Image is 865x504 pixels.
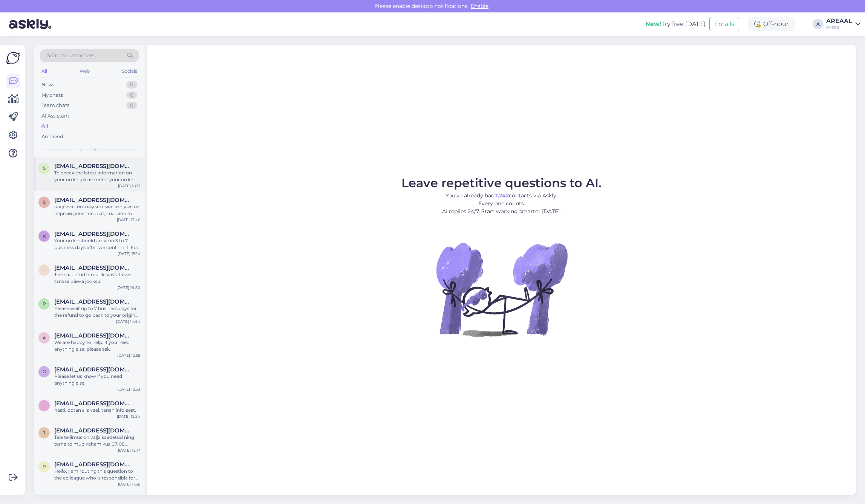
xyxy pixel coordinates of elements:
[54,339,140,353] div: We are happy to help. If you need anything else, please ask.
[826,18,852,24] div: AREAAL
[43,301,46,307] span: p
[401,176,602,190] span: Leave repetitive questions to AI.
[434,221,570,357] img: No Chat active
[126,102,137,109] div: 0
[54,400,133,407] span: info@katusemehed.ee
[116,319,140,324] div: [DATE] 14:44
[126,81,137,89] div: 0
[826,18,860,30] a: AREAALAreaal
[41,92,63,99] div: My chats
[43,335,46,341] span: A
[54,203,140,217] div: надеюсь, потому что мне это уже не первый день говорят, спасибо за помощь
[43,233,46,239] span: k
[495,192,509,199] b: 7,242
[43,199,46,205] span: s
[118,183,140,189] div: [DATE] 18:13
[41,133,63,141] div: Archived
[118,481,140,487] div: [DATE] 11:58
[43,165,46,171] span: s
[117,353,140,358] div: [DATE] 12:58
[43,369,46,374] span: g
[41,112,69,120] div: AI Assistant
[813,19,823,29] div: A
[54,305,140,319] div: Please wait up to 7 business days for the refund to go back to your original payment method. If y...
[126,92,137,99] div: 0
[54,332,133,339] span: Aarekais@gmail.com
[54,264,133,271] span: info@areaal.ee
[645,20,661,27] b: New!
[40,66,49,76] div: All
[645,20,706,29] div: Try free [DATE]:
[6,51,20,65] img: Askly Logo
[748,17,795,31] div: Off-hour
[54,163,133,170] span: silver.ratnik@outlook.com
[54,461,133,468] span: pjevsejevs@gmail.com
[54,197,133,203] span: sashababiy797@gmail.com
[43,267,45,273] span: i
[116,285,140,290] div: [DATE] 14:50
[80,146,99,153] span: All chats
[54,366,133,373] span: gert90@gmail.com
[54,298,133,305] span: priit.paluveer@gmail.com
[54,427,133,434] span: jurgen.holtsmeier@gmail.com
[401,192,602,215] p: You’ve already had contacts via Askly. Every one counts. AI replies 24/7. Start working smarter [...
[41,102,69,109] div: Team chats
[826,24,852,30] div: Areaal
[41,122,48,130] div: All
[54,468,140,481] div: Hello, I am routing this question to the colleague who is responsible for this topic. The reply m...
[54,373,140,386] div: Please let us know if you need anything else.
[54,434,140,447] div: Teie tellimus on välja saadetud ning tarne toimub vahemikus 07-08 oktoober.
[120,66,139,76] div: Socials
[117,217,140,223] div: [DATE] 17:46
[118,251,140,257] div: [DATE] 15:14
[117,386,140,392] div: [DATE] 12:33
[54,170,140,183] div: To check the latest information on your order, please enter your order number and email on one of...
[43,403,45,408] span: i
[78,66,91,76] div: Web
[54,407,140,414] div: hästi, ootan siis veel, tänan info eest.
[54,231,133,237] span: kirsimaamartin@outlook.com
[43,464,46,469] span: p
[47,52,95,60] span: Search customers
[709,17,739,31] button: Emails
[41,81,53,89] div: New
[43,430,45,435] span: j
[118,447,140,453] div: [DATE] 12:17
[54,271,140,285] div: Teie saadetud e-mailile vastatakse tänase päeva jooksul
[117,414,140,419] div: [DATE] 12:24
[54,237,140,251] div: Your order should arrive in 3 to 7 business days after we confirm it. For the latest updates, ple...
[468,3,491,9] span: Enable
